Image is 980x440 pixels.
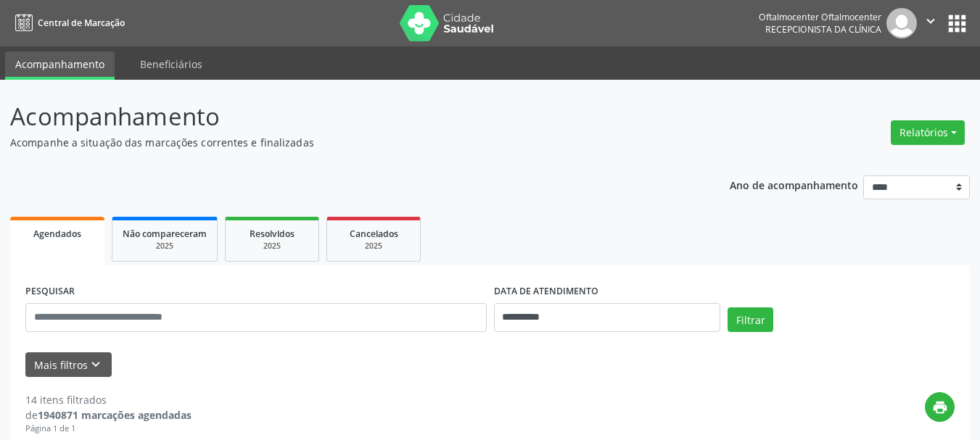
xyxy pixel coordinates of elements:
div: de [25,407,192,423]
button: Filtrar [728,307,773,332]
strong: 1940871 marcações agendadas [38,408,192,422]
span: Agendados [33,228,81,240]
button: Mais filtroskeyboard_arrow_down [25,352,112,378]
i: keyboard_arrow_down [88,357,104,373]
div: Página 1 de 1 [25,423,192,435]
i: print [932,399,948,415]
a: Central de Marcação [10,11,125,35]
button: apps [944,11,970,36]
label: PESQUISAR [25,281,75,303]
i:  [923,13,939,29]
a: Beneficiários [130,51,213,77]
div: 14 itens filtrados [25,392,192,407]
button: print [925,392,955,422]
button:  [917,8,944,38]
label: DATA DE ATENDIMENTO [494,281,598,303]
img: img [886,8,917,38]
span: Recepcionista da clínica [765,23,881,36]
p: Ano de acompanhamento [730,175,858,194]
a: Acompanhamento [5,51,115,80]
p: Acompanhamento [10,99,682,135]
span: Central de Marcação [38,17,125,29]
div: 2025 [337,241,410,252]
span: Cancelados [350,228,398,240]
button: Relatórios [891,120,965,145]
div: 2025 [123,241,207,252]
div: Oftalmocenter Oftalmocenter [759,11,881,23]
div: 2025 [236,241,308,252]
p: Acompanhe a situação das marcações correntes e finalizadas [10,135,682,150]
span: Não compareceram [123,228,207,240]
span: Resolvidos [250,228,295,240]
